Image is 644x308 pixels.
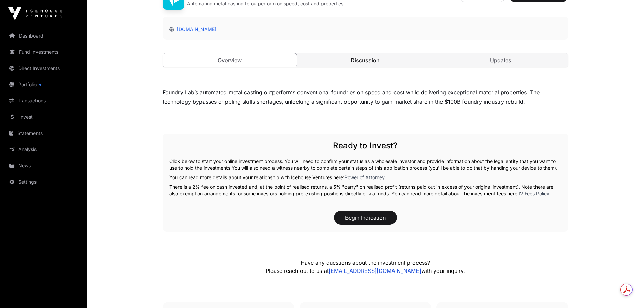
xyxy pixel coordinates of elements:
a: Invest [5,110,81,124]
p: Have any questions about the investment process? Please reach out to us at with your inquiry. [213,259,518,275]
a: Updates [434,53,568,67]
a: Fund Investments [5,45,81,60]
button: Begin Indication [334,211,397,225]
p: Click below to start your online investment process. You will need to confirm your status as a wh... [169,158,562,171]
a: Discussion [298,53,432,67]
a: [DOMAIN_NAME] [174,26,216,32]
p: You can read more details about your relationship with Icehouse Ventures here: [169,174,562,181]
nav: Tabs [163,53,568,67]
h2: Ready to Invest? [169,140,562,151]
a: News [5,158,81,173]
a: Statements [5,126,81,141]
a: Portfolio [5,77,81,92]
a: Transactions [5,93,81,108]
iframe: Chat Widget [610,276,644,308]
a: [EMAIL_ADDRESS][DOMAIN_NAME] [329,267,421,274]
img: Icehouse Ventures Logo [8,7,62,20]
span: You will also need a witness nearby to complete certain steps of this application process (you'll... [232,165,557,171]
p: Automating metal casting to outperform on speed, cost and properties. [187,0,345,7]
a: IV Fees Policy [519,191,549,196]
div: Foundry Lab’s automated metal casting outperforms conventional foundries on speed and cost while ... [163,88,568,106]
p: There is a 2% fee on cash invested and, at the point of realised returns, a 5% "carry" on realise... [169,184,562,197]
a: Overview [163,53,297,67]
a: Direct Investments [5,61,81,76]
a: Power of Attorney [344,174,385,180]
a: Settings [5,174,81,189]
a: Analysis [5,142,81,157]
a: Dashboard [5,28,81,43]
